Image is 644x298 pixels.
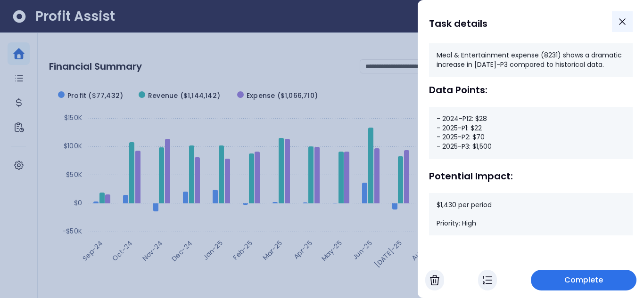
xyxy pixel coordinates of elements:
[531,270,636,290] button: Complete
[429,170,633,182] div: Potential Impact:
[612,11,633,32] button: Close
[483,274,492,286] img: In Progress
[430,274,439,286] img: Cancel Task
[564,274,603,286] span: Complete
[429,107,633,159] div: - 2024-P12: $28 - 2025-P1: $22 - 2025-P2: $70 - 2025-P3: $1,500
[429,43,633,77] div: Meal & Entertainment expense (8231) shows a dramatic increase in [DATE]-P3 compared to historical...
[429,193,633,236] div: $1,430 per period Priority: High
[429,84,633,96] div: Data Points:
[429,15,487,32] h1: Task details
